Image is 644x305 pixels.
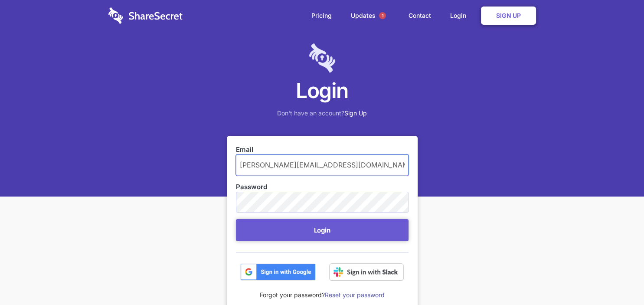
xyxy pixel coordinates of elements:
span: 1 [379,12,386,19]
img: Sign in with Slack [329,263,404,281]
img: logo-lt-purple-60x68@2x-c671a683ea72a1d466fb5d642181eefbee81c4e10ba9aed56c8e1d7e762e8086.png [309,43,335,73]
img: btn_google_signin_dark_normal_web@2x-02e5a4921c5dab0481f19210d7229f84a41d9f18e5bdafae021273015eeb... [240,263,316,281]
iframe: Drift Widget Chat Controller [601,262,634,295]
img: logo-wordmark-white-trans-d4663122ce5f474addd5e946df7df03e33cb6a1c49d2221995e7729f52c070b2.svg [108,7,183,24]
a: Reset your password [325,291,385,298]
label: Password [236,182,409,192]
button: Login [236,219,409,241]
a: Contact [400,2,440,29]
a: Pricing [303,2,340,29]
div: Forgot your password? [236,281,409,300]
label: Email [236,145,409,154]
a: Login [441,2,479,29]
a: Sign Up [481,7,536,25]
a: Sign Up [344,109,367,117]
